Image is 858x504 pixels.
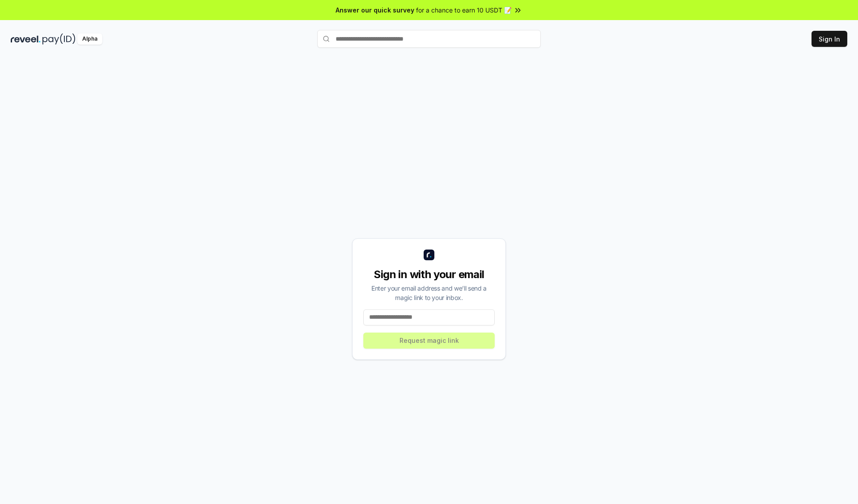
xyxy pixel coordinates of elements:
img: reveel_dark [11,33,41,45]
button: Sign In [812,31,847,47]
img: pay_id [42,33,76,45]
div: Alpha [77,33,102,45]
img: logo_small [424,250,434,260]
div: Enter your email address and we’ll send a magic link to your inbox. [363,283,495,302]
div: Sign in with your email [363,267,495,282]
span: for a chance to earn 10 USDT 📝 [416,5,512,15]
span: Answer our quick survey [336,5,414,15]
